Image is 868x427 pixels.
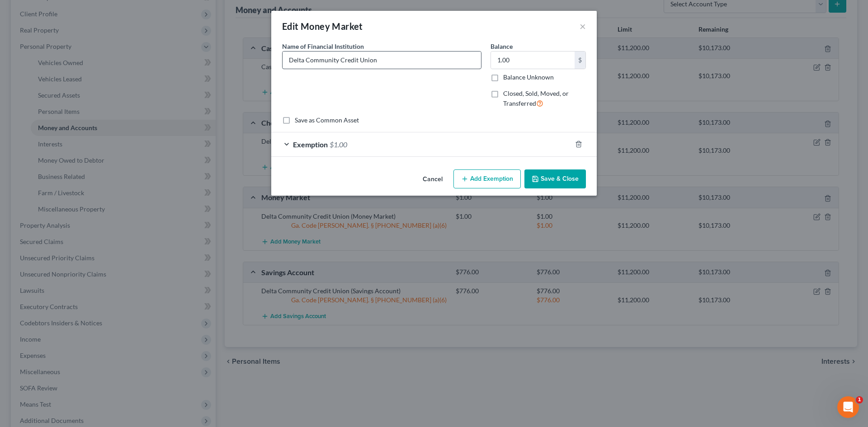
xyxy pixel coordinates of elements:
button: × [580,21,586,32]
input: Enter name... [283,52,481,69]
button: Add Exemption [453,169,521,188]
button: Save & Close [524,169,586,188]
button: Cancel [415,170,450,188]
iframe: Intercom live chat [837,396,859,418]
label: Save as Common Asset [295,116,359,125]
input: 0.00 [491,52,575,69]
span: Exemption [293,140,328,149]
label: Balance Unknown [503,73,554,82]
span: Closed, Sold, Moved, or Transferred [503,89,569,107]
span: 1 [856,396,863,404]
label: Balance [491,42,513,51]
div: $ [575,52,585,69]
div: Edit Money Market [282,20,363,33]
span: $1.00 [330,140,347,149]
span: Name of Financial Institution [282,42,364,50]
